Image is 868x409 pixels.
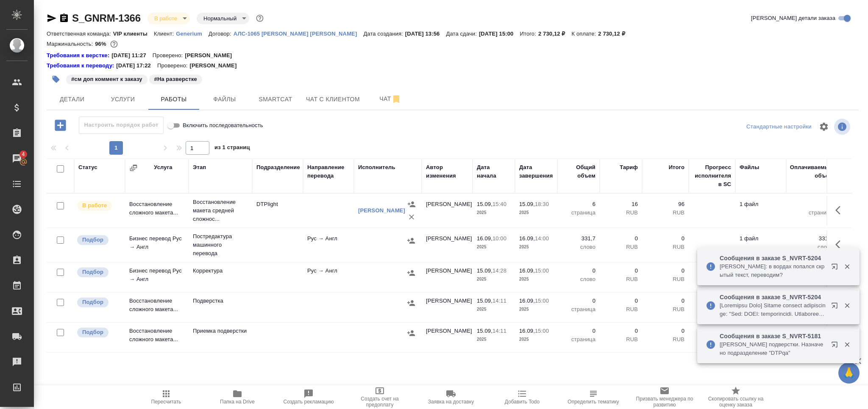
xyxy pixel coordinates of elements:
[646,305,684,314] p: RUB
[562,297,595,305] p: 0
[519,201,535,207] p: 15.09,
[604,267,638,275] p: 0
[519,267,535,274] p: 16.09,
[193,327,248,335] p: Приемка подверстки
[183,121,263,130] span: Включить последовательность
[307,163,350,180] div: Направление перевода
[125,292,189,322] td: Восстановление сложного макета...
[422,323,473,352] td: [PERSON_NAME]
[82,201,107,210] p: В работе
[838,263,856,270] button: Закрыть
[720,301,826,318] p: [Loremipsu Dolo] Sitame consect adipiscinge: "Sed: DOEI: temporincidi. Utlaboreetd: MA-AL, EN-AD....
[344,385,415,409] button: Создать счет на предоплату
[125,230,189,260] td: Бизнес перевод Рус → Англ
[306,94,360,105] span: Чат с клиентом
[422,230,473,260] td: [PERSON_NAME]
[125,196,189,225] td: Восстановление сложного макета...
[838,302,856,309] button: Закрыть
[95,41,108,47] p: 96%
[185,51,238,60] p: [PERSON_NAME]
[535,201,549,207] p: 18:30
[535,298,549,304] p: 15:00
[154,31,176,37] p: Клиент:
[790,209,833,217] p: страница
[646,267,684,275] p: 0
[358,207,405,214] a: [PERSON_NAME]
[519,163,553,180] div: Дата завершения
[492,298,506,304] p: 14:11
[193,163,206,172] div: Этап
[71,75,142,83] p: #см доп коммент к заказу
[562,327,595,335] p: 0
[604,327,638,335] p: 0
[52,94,92,105] span: Детали
[391,94,401,104] svg: Отписаться
[154,163,172,172] div: Услуга
[720,293,826,301] p: Сообщения в заказе S_NVRT-5204
[47,31,113,37] p: Ответственная команда:
[562,200,595,209] p: 6
[720,340,826,357] p: [[PERSON_NAME] подверстки. Назначено подразделение "DTPqa"
[415,385,487,409] button: Заявка на доставку
[826,297,846,317] button: Открыть в новой вкладке
[487,385,558,409] button: Добавить Todo
[790,163,833,180] div: Оплачиваемый объем
[744,120,814,134] div: split button
[720,254,826,262] p: Сообщения в заказе S_NVRT-5204
[82,328,103,337] p: Подбор
[572,31,598,37] p: К оплате:
[477,201,492,207] p: 15.09,
[477,235,492,242] p: 16.09,
[405,211,418,223] button: Удалить
[519,209,553,217] p: 2025
[214,142,250,155] span: из 1 страниц
[151,399,181,405] span: Пересчитать
[834,119,852,135] span: Посмотреть информацию
[47,13,57,23] button: Скопировать ссылку для ЯМессенджера
[252,196,303,225] td: DTPlight
[201,15,239,22] button: Нормальный
[446,31,479,37] p: Дата сдачи:
[477,275,511,284] p: 2025
[477,305,511,314] p: 2025
[519,243,553,251] p: 2025
[562,234,595,243] p: 331,7
[47,61,116,70] a: Требования к переводу:
[113,31,154,37] p: VIP клиенты
[405,327,417,339] button: Назначить
[604,297,638,305] p: 0
[193,267,248,275] p: Корректура
[519,235,535,242] p: 16.09,
[47,41,95,47] p: Маржинальность:
[720,262,826,279] p: [PERSON_NAME]: в вордах попался скрытый текст, переводим?
[82,268,103,276] p: Подбор
[520,31,538,37] p: Итого:
[519,298,535,304] p: 16.09,
[197,13,249,24] div: В работе
[59,13,69,23] button: Скопировать ссылку
[176,31,209,37] p: Generium
[568,399,619,405] span: Определить тематику
[349,396,410,408] span: Создать счет на предоплату
[492,235,506,242] p: 10:00
[72,12,141,24] a: S_GNRM-1366
[790,200,833,209] p: 6
[604,209,638,217] p: RUB
[562,335,595,344] p: страница
[604,275,638,284] p: RUB
[358,163,395,172] div: Исполнитель
[129,164,138,172] button: Сгруппировать
[47,61,116,70] div: Нажми, чтобы открыть папку с инструкцией
[519,275,553,284] p: 2025
[646,335,684,344] p: RUB
[751,14,835,22] span: [PERSON_NAME] детали заказа
[147,13,190,24] div: В работе
[49,117,72,134] button: Добавить работу
[562,267,595,275] p: 0
[76,267,121,278] div: Можно подбирать исполнителей
[78,163,97,172] div: Статус
[814,117,834,137] span: Настроить таблицу
[740,234,782,243] p: 1 файл
[157,61,190,70] p: Проверено:
[82,298,103,306] p: Подбор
